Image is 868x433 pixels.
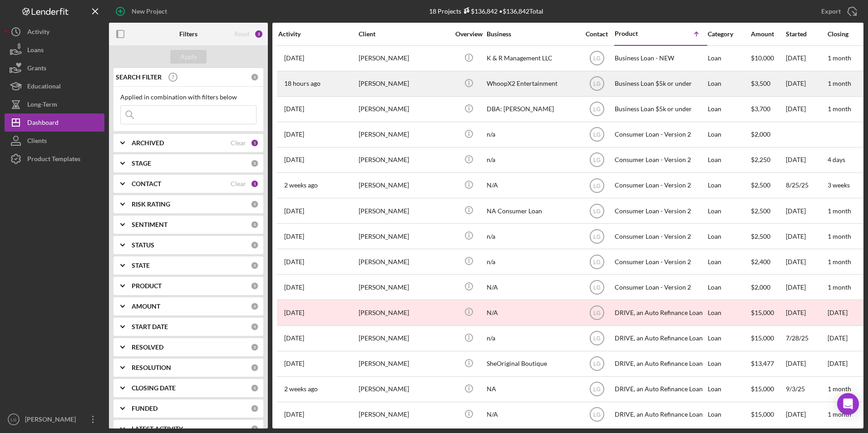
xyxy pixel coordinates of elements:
[708,377,750,401] div: Loan
[132,384,176,392] b: CLOSING DATE
[708,352,750,376] div: Loan
[170,50,207,64] button: Apply
[708,403,750,427] div: Loan
[593,335,600,342] text: LG
[284,284,304,291] time: 2025-09-15 18:59
[284,309,304,316] time: 2024-10-30 19:39
[828,309,848,316] time: [DATE]
[615,123,705,147] div: Consumer Loan - Version 2
[593,412,600,418] text: LG
[180,50,197,64] div: Apply
[615,199,705,223] div: Consumer Loan - Version 2
[615,72,705,96] div: Business Loan $5k or under
[132,364,171,371] b: RESOLUTION
[786,72,827,96] div: [DATE]
[5,41,104,59] button: Loans
[615,326,705,350] div: DRIVE, an Auto Refinance Loan
[251,404,259,413] div: 0
[461,7,498,15] div: $136,842
[751,156,770,163] span: $2,250
[593,233,600,240] text: LG
[254,30,263,39] div: 2
[708,46,750,70] div: Loan
[593,55,600,62] text: LG
[615,46,705,70] div: Business Loan - NEW
[786,377,827,401] div: 9/3/25
[251,323,259,331] div: 0
[251,139,259,147] div: 1
[132,303,160,310] b: AMOUNT
[5,410,104,428] button: LG[PERSON_NAME]
[593,310,600,316] text: LG
[615,300,705,325] div: DRIVE, an Auto Refinance Loan
[234,30,250,38] div: Reset
[821,2,841,20] div: Export
[828,232,851,240] time: 1 month
[27,150,80,170] div: Product Templates
[615,250,705,274] div: Consumer Loan - Version 2
[487,173,577,197] div: N/A
[251,302,259,310] div: 0
[231,139,246,147] div: Clear
[5,95,104,113] button: Long-Term
[27,95,57,116] div: Long-Term
[593,361,600,367] text: LG
[751,258,770,266] span: $2,400
[132,262,150,269] b: STATE
[615,275,705,299] div: Consumer Loan - Version 2
[708,72,750,96] div: Loan
[487,300,577,325] div: N/A
[593,132,600,138] text: LG
[5,59,104,77] button: Grants
[132,282,162,290] b: PRODUCT
[593,182,600,189] text: LG
[5,77,104,95] button: Educational
[278,30,358,38] div: Activity
[251,261,259,270] div: 0
[593,106,600,113] text: LG
[116,74,162,81] b: SEARCH FILTER
[615,148,705,172] div: Consumer Loan - Version 2
[786,199,827,223] div: [DATE]
[751,410,774,418] span: $15,000
[359,97,449,121] div: [PERSON_NAME]
[251,159,259,167] div: 0
[284,54,304,62] time: 2025-09-12 15:29
[751,54,774,62] span: $10,000
[580,30,614,38] div: Contact
[593,208,600,214] text: LG
[27,41,44,61] div: Loans
[284,335,304,342] time: 2025-09-10 12:33
[359,224,449,248] div: [PERSON_NAME]
[27,23,49,43] div: Activity
[284,80,321,87] time: 2025-09-16 20:00
[708,275,750,299] div: Loan
[5,150,104,168] a: Product Templates
[708,224,750,248] div: Loan
[751,79,770,87] span: $3,500
[109,2,176,20] button: New Project
[786,300,827,325] div: [DATE]
[593,259,600,265] text: LG
[786,224,827,248] div: [DATE]
[828,105,851,113] time: 1 month
[251,364,259,372] div: 0
[251,180,259,188] div: 1
[615,377,705,401] div: DRIVE, an Auto Refinance Loan
[27,59,46,79] div: Grants
[359,377,449,401] div: [PERSON_NAME]
[615,97,705,121] div: Business Loan $5k or under
[284,233,304,240] time: 2025-09-10 17:38
[132,160,151,167] b: STAGE
[359,300,449,325] div: [PERSON_NAME]
[708,97,750,121] div: Loan
[828,385,851,393] time: 1 month
[251,200,259,208] div: 0
[487,46,577,70] div: K & R Management LLC
[708,300,750,325] div: Loan
[487,97,577,121] div: DBA: [PERSON_NAME]
[5,113,104,132] button: Dashboard
[359,30,449,38] div: Client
